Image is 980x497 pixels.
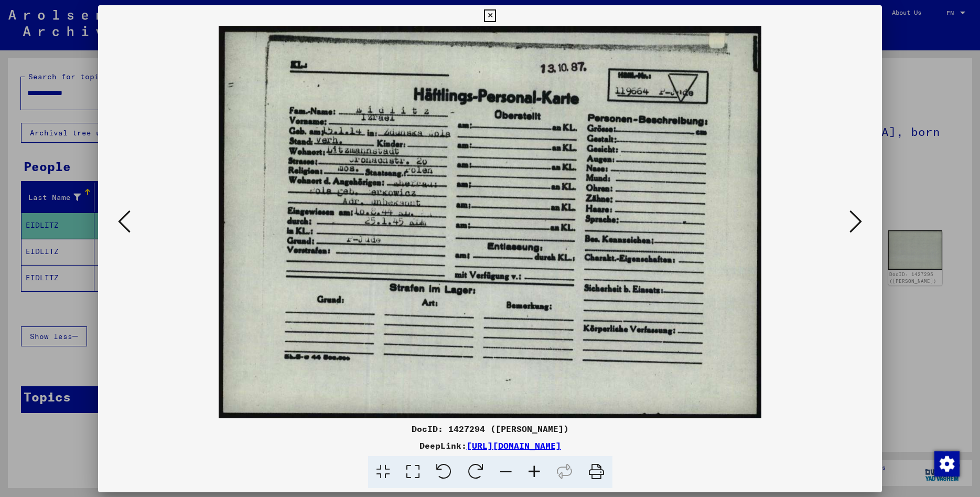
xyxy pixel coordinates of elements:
[934,451,959,476] div: Change consent
[467,440,561,451] a: [URL][DOMAIN_NAME]
[98,422,882,435] div: DocID: 1427294 ([PERSON_NAME])
[134,26,846,418] img: 001.jpg
[934,451,960,477] img: Change consent
[98,439,882,452] div: DeepLink:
